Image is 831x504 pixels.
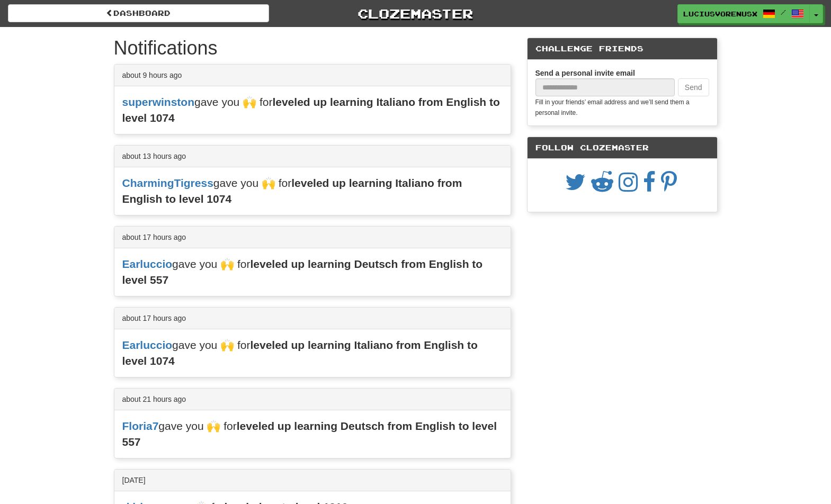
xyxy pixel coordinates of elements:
strong: leveled up learning Italiano from English to level 1074 [122,177,462,205]
div: Follow Clozemaster [528,137,717,159]
div: gave you 🙌 for [114,329,511,377]
small: Fill in your friends’ email address and we’ll send them a personal invite. [535,98,690,116]
a: CharmingTigress [122,177,213,189]
div: about 21 hours ago [114,389,511,410]
a: Earluccio [122,339,173,351]
span: LuciusVorenusX [683,9,757,19]
span: / [781,8,786,16]
div: gave you 🙌 for [114,86,511,134]
div: gave you 🙌 for [114,410,511,458]
div: [DATE] [114,470,511,491]
strong: leveled up learning Italiano from English to level 1074 [122,339,478,367]
a: Dashboard [8,4,269,22]
a: superwinston [122,96,195,108]
strong: leveled up learning Italiano from English to level 1074 [122,96,500,124]
div: about 17 hours ago [114,308,511,329]
strong: leveled up learning Deutsch from English to level 557 [122,420,497,448]
div: about 13 hours ago [114,146,511,167]
div: about 9 hours ago [114,65,511,86]
div: gave you 🙌 for [114,248,511,296]
h1: Notifications [114,38,511,59]
strong: Send a personal invite email [535,69,635,77]
div: Challenge Friends [528,38,717,60]
a: Earluccio [122,258,173,270]
a: Clozemaster [285,4,546,23]
a: LuciusVorenusX / [677,4,810,23]
button: Send [678,78,709,96]
strong: leveled up learning Deutsch from English to level 557 [122,258,483,286]
div: gave you 🙌 for [114,167,511,215]
a: Floria7 [122,420,159,432]
div: about 17 hours ago [114,227,511,248]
